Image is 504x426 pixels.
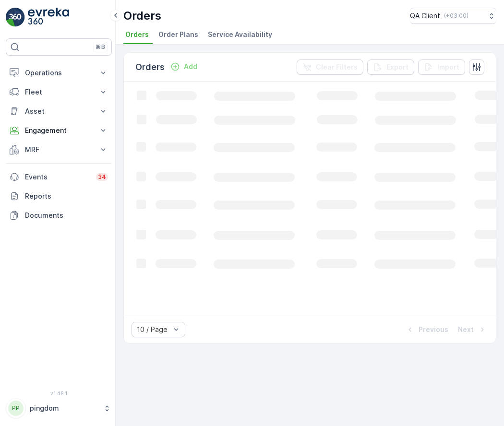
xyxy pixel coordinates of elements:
[25,106,93,116] p: Asset
[25,172,90,182] p: Events
[123,8,161,24] p: Orders
[316,62,358,72] p: Clear Filters
[444,12,468,20] p: ( +03:00 )
[297,59,363,75] button: Clear Filters
[410,8,496,24] button: QA Client(+03:00)
[6,83,112,102] button: Fleet
[98,173,106,181] p: 34
[6,206,112,225] a: Documents
[158,30,198,39] span: Order Plans
[25,126,93,135] p: Engagement
[208,30,272,39] span: Service Availability
[418,59,465,75] button: Import
[135,60,165,74] p: Orders
[410,11,440,21] p: QA Client
[6,140,112,159] button: MRF
[184,62,197,71] p: Add
[437,62,459,72] p: Import
[458,325,474,334] p: Next
[167,61,201,72] button: Add
[25,145,93,154] p: MRF
[386,62,408,72] p: Export
[6,398,112,418] button: PPpingdom
[6,167,112,187] a: Events34
[8,401,24,416] div: PP
[6,390,112,396] span: v 1.48.1
[25,87,93,97] p: Fleet
[404,324,449,335] button: Previous
[6,187,112,206] a: Reports
[28,8,69,27] img: logo_light-DOdMpM7g.png
[6,102,112,121] button: Asset
[30,403,98,413] p: pingdom
[6,63,112,83] button: Operations
[96,43,105,51] p: ⌘B
[6,8,25,27] img: logo
[25,68,93,78] p: Operations
[6,121,112,140] button: Engagement
[125,30,149,39] span: Orders
[25,211,108,220] p: Documents
[25,191,108,201] p: Reports
[457,324,488,335] button: Next
[367,59,414,75] button: Export
[419,325,448,334] p: Previous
